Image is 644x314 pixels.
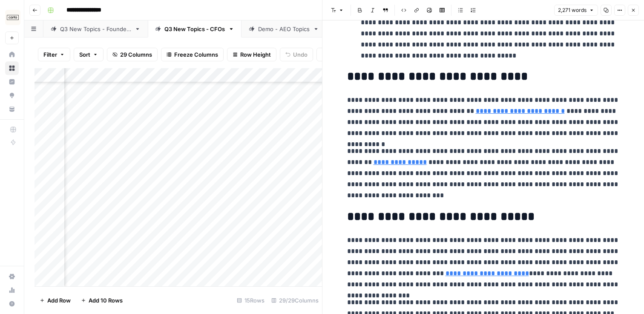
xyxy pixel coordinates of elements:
button: 2,271 words [554,5,598,16]
span: Add 10 Rows [89,296,123,305]
img: Carta Logo [5,10,20,25]
button: Workspace: Carta [5,7,19,28]
a: Opportunities [5,89,19,102]
button: Freeze Columns [161,48,224,61]
span: 29 Columns [120,50,152,59]
span: Undo [293,50,308,59]
a: Usage [5,283,19,297]
button: 29 Columns [107,48,158,61]
div: Demo - AEO Topics [258,25,310,33]
button: Sort [74,48,103,61]
a: Settings [5,270,19,283]
a: Browse [5,61,19,75]
span: Sort [79,50,90,59]
div: Q3 New Topics - CFOs [164,25,225,33]
span: Freeze Columns [174,50,218,59]
a: Insights [5,75,19,89]
button: Help + Support [5,297,19,311]
a: Q3 New Topics - Founders [43,20,148,37]
button: Undo [280,48,313,61]
span: Row Height [240,50,271,59]
span: Add Row [47,296,71,305]
a: Your Data [5,102,19,116]
a: Home [5,48,19,61]
a: Demo - AEO Topics [241,20,326,37]
button: Row Height [227,48,276,61]
button: Add Row [34,294,76,307]
div: 29/29 Columns [268,294,322,307]
span: Filter [43,50,57,59]
span: 2,271 words [558,6,586,14]
a: Q3 New Topics - CFOs [148,20,241,37]
button: Add 10 Rows [76,294,128,307]
button: Filter [38,48,70,61]
div: 15 Rows [233,294,268,307]
div: Q3 New Topics - Founders [60,25,131,33]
